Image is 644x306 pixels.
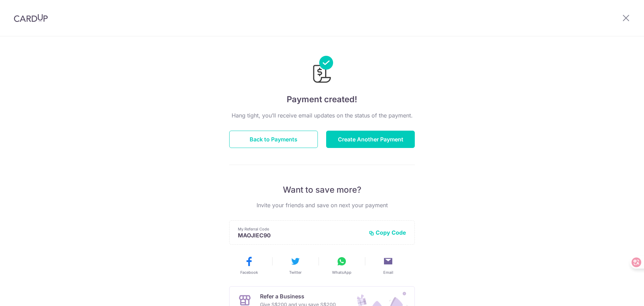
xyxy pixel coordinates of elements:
button: Twitter [275,256,316,275]
button: Back to Payments [229,131,318,148]
span: Facebook [240,270,258,275]
img: CardUp [14,14,48,22]
button: Email [368,256,409,275]
h4: Payment created! [229,93,415,106]
p: MAOJIEC90 [238,232,363,239]
span: Email [383,270,393,275]
img: Payments [311,56,333,85]
p: Hang tight, you’ll receive email updates on the status of the payment. [229,111,415,120]
p: Want to save more? [229,184,415,195]
span: WhatsApp [332,270,351,275]
button: Create Another Payment [326,131,415,148]
iframe: Opens a widget where you can find more information [599,285,637,303]
p: Invite your friends and save on next your payment [229,201,415,209]
button: Facebook [229,256,269,275]
p: My Referral Code [238,226,363,232]
button: Copy Code [369,229,406,236]
p: Refer a Business [260,292,336,300]
button: WhatsApp [321,256,362,275]
span: Twitter [289,270,302,275]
